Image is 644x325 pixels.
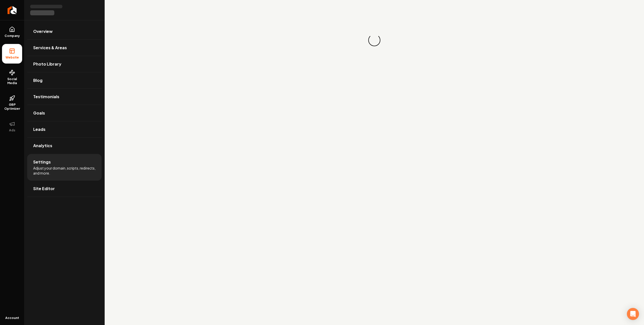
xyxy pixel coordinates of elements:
a: Overview [27,23,102,39]
a: Testimonials [27,89,102,105]
a: Site Editor [27,181,102,197]
a: Photo Library [27,56,102,72]
span: Blog [33,77,43,83]
span: Adjust your domain, scripts, redirects, and more. [33,166,96,176]
a: Analytics [27,138,102,154]
button: Ads [2,117,22,136]
span: Settings [33,159,51,165]
span: Analytics [33,143,52,149]
img: Rebolt Logo [8,6,17,14]
a: Company [2,22,22,42]
span: Testimonials [33,94,59,100]
a: Goals [27,105,102,121]
span: Leads [33,126,46,132]
span: Company [3,34,22,38]
span: Overview [33,28,53,34]
a: Services & Areas [27,40,102,56]
span: Social Media [2,77,22,85]
span: Goals [33,110,45,116]
span: Site Editor [33,186,55,192]
span: Services & Areas [33,45,67,51]
a: Social Media [2,66,22,89]
span: Photo Library [33,61,61,67]
span: Account [5,316,19,320]
div: Open Intercom Messenger [627,308,639,320]
span: Ads [7,128,17,132]
span: GBP Optimizer [2,103,22,111]
a: Leads [27,121,102,137]
a: GBP Optimizer [2,91,22,115]
span: Website [4,56,21,60]
a: Blog [27,72,102,88]
div: Loading [366,32,383,48]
